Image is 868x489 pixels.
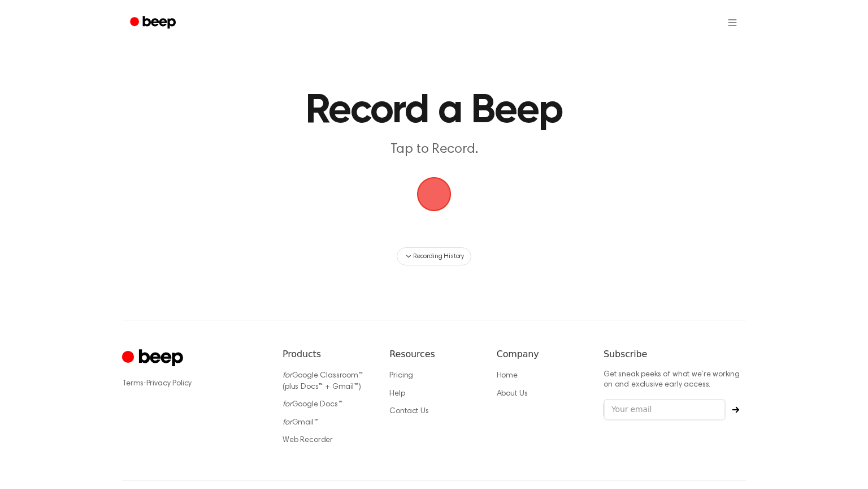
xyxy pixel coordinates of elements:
h6: Company [497,348,585,361]
a: About Us [497,390,528,398]
span: Recording History [413,251,464,261]
button: Subscribe [726,406,746,413]
a: Privacy Policy [146,380,192,388]
a: forGmail™ [283,419,318,427]
a: forGoogle Docs™ [283,401,342,409]
a: Beep [122,12,186,34]
a: Help [389,390,405,398]
div: · [122,378,264,389]
button: Recording History [397,247,471,265]
i: for [283,372,292,380]
i: for [283,419,292,427]
input: Your email [604,399,726,421]
a: Pricing [389,372,413,380]
a: forGoogle Classroom™ (plus Docs™ + Gmail™) [283,372,363,391]
a: Contact Us [389,407,428,415]
p: Get sneak peeks of what we’re working on and exclusive early access. [604,370,746,390]
a: Cruip [122,348,186,370]
a: Terms [122,380,144,388]
img: Beep Logo [417,177,451,211]
a: Home [497,372,518,380]
button: Open menu [719,9,746,36]
h6: Resources [389,348,478,361]
h1: Record a Beep [145,91,723,131]
p: Tap to Record. [217,140,651,159]
a: Web Recorder [283,436,333,444]
h6: Products [283,348,371,361]
h6: Subscribe [604,348,746,361]
i: for [283,401,292,409]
